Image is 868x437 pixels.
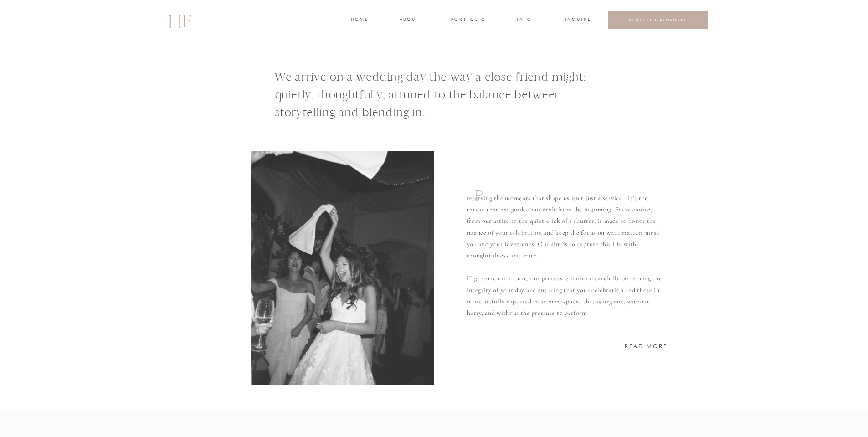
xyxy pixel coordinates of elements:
a: INQUIRE [565,16,590,24]
a: portfolio [451,16,485,24]
a: HF [168,7,191,33]
h1: We arrive on a wedding day the way a close friend might: quietly, thoughtfully, attuned to the ba... [275,68,614,125]
a: READ MORE [625,342,668,350]
a: home [351,16,368,24]
a: REQUEST A PROPOSAL [615,17,701,22]
a: about [400,16,419,24]
a: INFO [516,16,533,24]
p: reserving the moments that shape us isn’t just a service—it’s the thread that has guided our craf... [467,192,665,318]
h1: P [475,186,488,211]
